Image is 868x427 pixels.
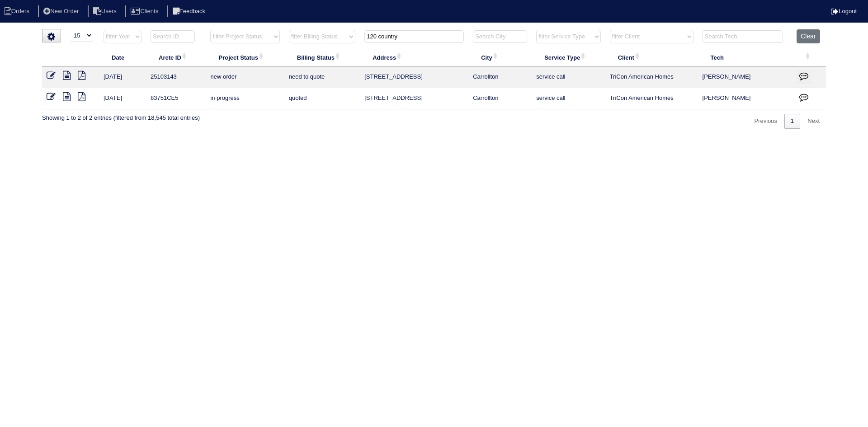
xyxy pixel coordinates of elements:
td: 25103143 [146,67,206,88]
button: Clear [797,29,820,43]
a: Previous [748,114,783,129]
th: City: activate to sort column ascending [468,48,532,67]
a: Users [88,8,124,14]
td: [DATE] [99,88,146,109]
th: Address: activate to sort column ascending [360,48,468,67]
li: Clients [125,5,165,18]
th: Client: activate to sort column ascending [605,48,698,67]
a: Logout [831,8,857,14]
input: Search Tech [703,30,783,43]
li: New Order [38,5,86,18]
td: Carrollton [468,67,532,88]
td: [PERSON_NAME] [698,88,793,109]
a: 1 [784,114,800,129]
td: 83751CE5 [146,88,206,109]
input: Search City [473,30,527,43]
input: Search Address [364,30,464,43]
th: Date [99,48,146,67]
td: service call [532,88,605,109]
td: [STREET_ADDRESS] [360,88,468,109]
a: Next [801,114,826,129]
th: Arete ID: activate to sort column ascending [146,48,206,67]
th: Tech [698,48,793,67]
td: Carrollton [468,88,532,109]
td: in progress [206,88,284,109]
td: TriCon American Homes [605,67,698,88]
td: quoted [284,88,360,109]
td: TriCon American Homes [605,88,698,109]
th: Service Type: activate to sort column ascending [532,48,605,67]
th: Billing Status: activate to sort column ascending [284,48,360,67]
td: [DATE] [99,67,146,88]
a: Clients [125,8,165,14]
td: need to quote [284,67,360,88]
li: Users [88,5,124,18]
a: New Order [38,8,86,14]
th: Project Status: activate to sort column ascending [206,48,284,67]
li: Feedback [167,5,212,18]
input: Search ID [151,30,195,43]
th: : activate to sort column ascending [792,48,826,67]
div: Showing 1 to 2 of 2 entries (filtered from 18,545 total entries) [42,109,200,122]
td: [PERSON_NAME] [698,67,793,88]
td: service call [532,67,605,88]
td: [STREET_ADDRESS] [360,67,468,88]
td: new order [206,67,284,88]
